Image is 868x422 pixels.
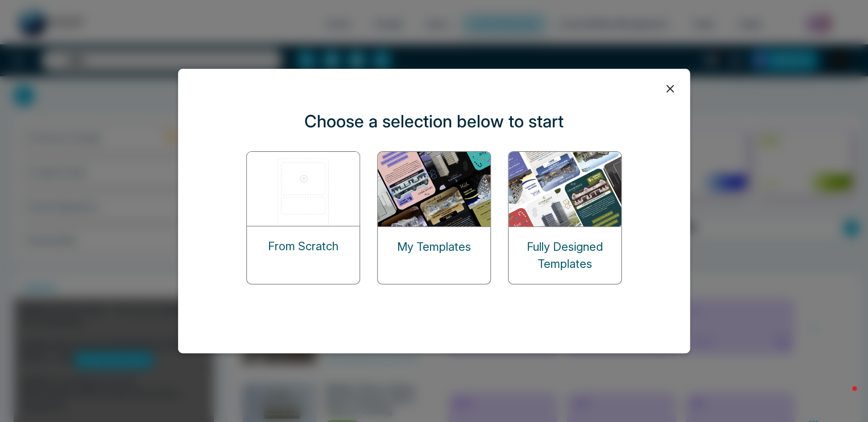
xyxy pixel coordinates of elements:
p: Choose a selection below to start [304,109,564,134]
img: my-templates.png [378,152,491,226]
img: designed-templates.png [509,152,622,226]
p: My Templates [397,238,471,255]
p: Fully Designed Templates [509,238,621,272]
p: From Scratch [268,238,338,255]
iframe: Intercom live chat [829,383,857,411]
img: start-from-scratch.png [247,152,361,226]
